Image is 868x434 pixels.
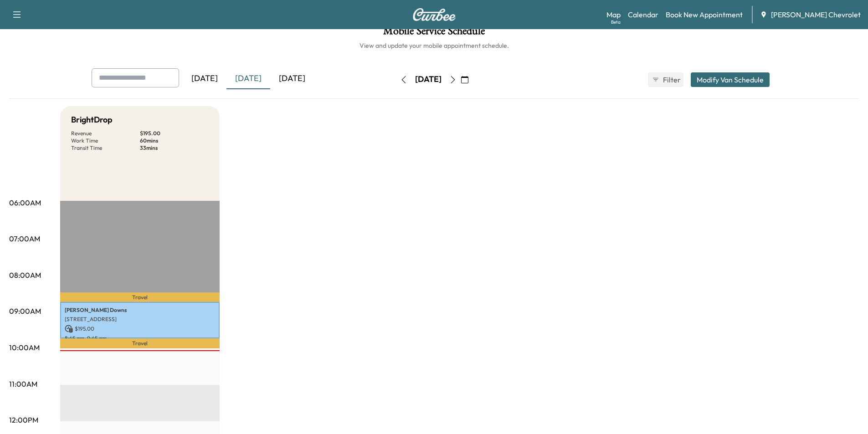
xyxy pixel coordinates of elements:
div: Beta [611,19,621,26]
button: Filter [648,72,683,87]
p: 10:00AM [9,342,40,353]
p: 60 mins [140,137,209,144]
img: Curbee Logo [412,8,456,21]
span: [PERSON_NAME] Chevrolet [771,9,861,20]
div: [DATE] [183,68,226,89]
p: 8:45 am - 9:45 am [65,335,215,342]
p: Work Time [71,137,140,144]
p: 07:00AM [9,233,40,244]
p: [STREET_ADDRESS] [65,316,215,323]
h1: Mobile Service Schedule [9,26,859,41]
p: Revenue [71,130,140,137]
h5: BrightDrop [71,113,113,126]
p: Travel [60,292,220,301]
p: 08:00AM [9,270,41,281]
p: 06:00AM [9,197,41,208]
p: $ 195.00 [65,325,215,333]
p: [PERSON_NAME] Downs [65,306,215,314]
a: Calendar [628,9,658,20]
p: Transit Time [71,144,140,152]
div: [DATE] [270,68,314,89]
a: Book New Appointment [666,9,743,20]
p: 33 mins [140,144,209,152]
span: Filter [663,74,679,85]
div: [DATE] [415,74,442,85]
p: Travel [60,338,220,348]
a: MapBeta [606,9,621,20]
button: Modify Van Schedule [691,72,770,87]
h6: View and update your mobile appointment schedule. [9,41,859,50]
p: 11:00AM [9,378,37,389]
div: [DATE] [226,68,270,89]
p: $ 195.00 [140,130,209,137]
p: 09:00AM [9,306,41,317]
p: 12:00PM [9,414,38,425]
